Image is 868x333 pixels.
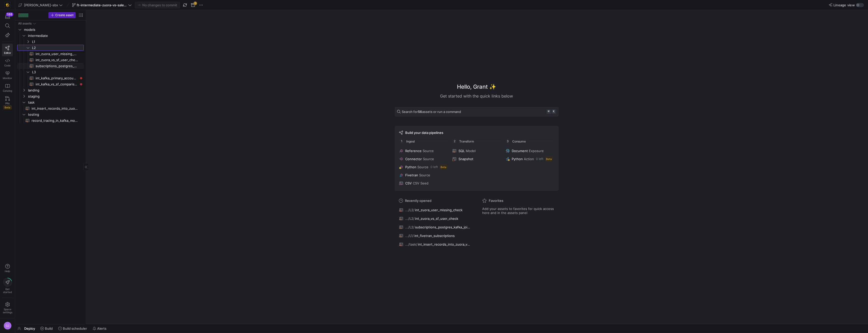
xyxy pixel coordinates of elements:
button: [PERSON_NAME]-sbx [17,2,64,8]
span: ft-intermediate-zuora-vs-salesforce-08052025 [77,3,127,7]
kbd: ⌘ [547,109,551,114]
span: L3 [32,69,83,75]
span: SQL [458,149,465,153]
button: .../L2/int_zuora_vs_sf_user_check [398,215,472,222]
span: Fivetran [405,173,418,177]
button: Search for56assets or run a command⌘k [395,107,558,116]
span: Beta [440,165,447,169]
button: Help [2,262,13,275]
a: int_zuora_user_missing_check​​​​​​​​​​ [17,51,84,57]
a: https://storage.googleapis.com/y42-prod-data-exchange/images/uAsz27BndGEK0hZWDFeOjoxA7jCwgK9jE472... [2,1,13,9]
span: Build [45,326,53,330]
span: Create asset [55,13,73,17]
div: Press SPACE to select this row. [17,57,84,63]
span: L2 [32,45,83,51]
span: Source [417,165,428,169]
div: Get started with the quick links below [395,93,558,99]
span: Beta [3,105,12,109]
div: Press SPACE to select this row. [17,111,84,117]
span: record_tracing_in_kafka_models​​​​​​​​​​ [32,118,78,124]
div: Press SPACE to select this row. [17,93,84,99]
span: .../L1/ [405,234,414,238]
span: 0 left [430,165,438,169]
span: CSV [405,181,412,185]
div: GJ [4,322,12,330]
span: int_kafka_primary_accounts​​​​​​​​​​ [36,75,78,81]
span: Source [419,173,430,177]
span: Beta [545,157,553,161]
span: staging [28,93,83,99]
button: 188 [2,12,13,21]
a: int_zuora_vs_sf_user_check​​​​​​​​​​ [17,57,84,63]
span: Python [512,157,523,161]
span: Source [423,149,434,153]
span: Exposure [529,149,544,153]
button: Snapshot [451,156,502,162]
div: Press SPACE to select this row. [17,33,84,39]
button: FivetranSource [398,172,448,178]
div: Press SPACE to select this row. [17,39,84,45]
span: Reference [405,149,422,153]
span: Help [4,270,11,273]
a: subscriptions_postgres_kafka_joined_view​​​​​​​​​​ [17,63,84,69]
button: PythonAction0 leftBeta [505,156,555,162]
span: Deploy [24,326,35,330]
a: Catalog [2,82,13,94]
div: Press SPACE to select this row. [17,99,84,105]
span: Lineage view [833,3,855,7]
span: Action [524,157,534,161]
button: PythonSource0 leftBeta [398,164,448,170]
span: models [24,27,83,33]
div: Press SPACE to select this row. [17,69,84,75]
div: Press SPACE to select this row. [17,27,84,33]
button: Getstarted [2,276,13,296]
div: Press SPACE to select this row. [17,20,84,27]
span: Build scheduler [63,326,87,330]
span: CSV Seed [413,181,428,185]
a: PRsBeta [2,94,13,111]
div: Press SPACE to select this row. [17,117,84,124]
button: Create asset [48,12,76,18]
strong: 56 [418,110,422,114]
div: Press SPACE to select this row. [17,105,84,111]
span: Connector [405,157,422,161]
button: GJ [2,320,13,331]
span: Favorites [489,199,503,203]
a: int_insert_records_into_zuora_vs_salesforce​​​​​​​​​​ [17,105,84,111]
span: Snapshot [458,157,473,161]
span: subscriptions_postgres_kafka_joined_view [415,225,471,229]
span: intermediate [28,33,83,39]
button: .../L2/int_zuora_user_missing_check [398,207,472,213]
div: Press SPACE to select this row. [17,81,84,87]
span: Recently opened [405,199,431,203]
div: All assets [18,22,32,25]
span: Editor [4,51,11,54]
a: int_kafka_vs_sf_comparison​​​​​​​​​​ [17,81,84,87]
button: ft-intermediate-zuora-vs-salesforce-08052025 [71,2,133,8]
button: CSVCSV Seed [398,180,448,186]
a: Spacesettings [2,300,13,316]
h1: Hello, Grant ✨ [457,83,496,91]
button: ReferenceSource [398,148,448,154]
span: landing [28,87,83,93]
button: .../task/int_insert_records_into_zuora_vs_salesforce [398,241,472,248]
span: Get started [3,288,12,294]
span: testing [28,112,83,117]
span: int_insert_records_into_zuora_vs_salesforce [418,242,471,246]
img: https://storage.googleapis.com/y42-prod-data-exchange/images/uAsz27BndGEK0hZWDFeOjoxA7jCwgK9jE472... [5,3,10,8]
button: SQLModel [451,148,502,154]
button: ConnectorSource [398,156,448,162]
span: Monitor [3,77,12,80]
span: int_zuora_vs_sf_user_check​​​​​​​​​​ [36,57,78,63]
button: .../L2/subscriptions_postgres_kafka_joined_view [398,224,472,230]
span: Space settings [3,308,12,314]
span: int_zuora_vs_sf_user_check [415,217,458,221]
span: Source [423,157,434,161]
div: 188 [6,12,13,16]
button: Build scheduler [56,324,89,333]
span: task [28,100,83,105]
span: int_zuora_user_missing_check​​​​​​​​​​ [36,51,78,57]
span: 0 left [536,157,543,161]
a: int_kafka_primary_accounts​​​​​​​​​​ [17,75,84,81]
button: DocumentExposure [505,148,555,154]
